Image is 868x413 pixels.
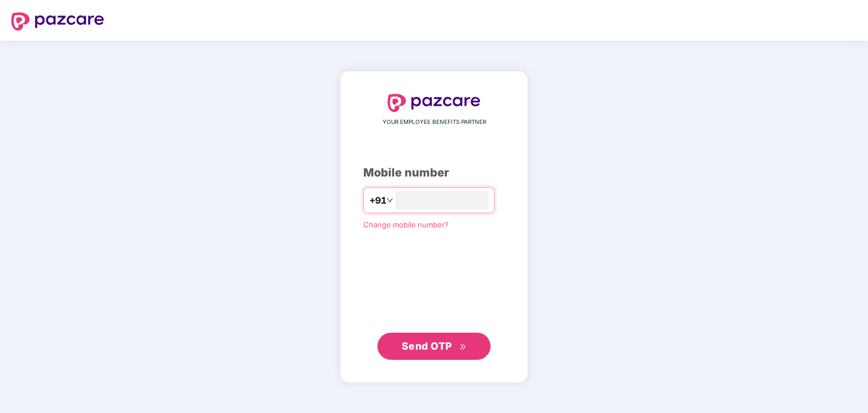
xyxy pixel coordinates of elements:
[459,343,467,351] span: double-right
[363,220,449,229] a: Change mobile number?
[402,340,452,352] span: Send OTP
[377,333,491,360] button: Send OTPdouble-right
[383,118,486,127] span: YOUR EMPLOYEE BENEFITS PARTNER
[386,197,393,204] span: down
[388,94,480,112] img: logo
[369,193,386,208] span: +91
[11,12,104,31] img: logo
[363,164,505,182] div: Mobile number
